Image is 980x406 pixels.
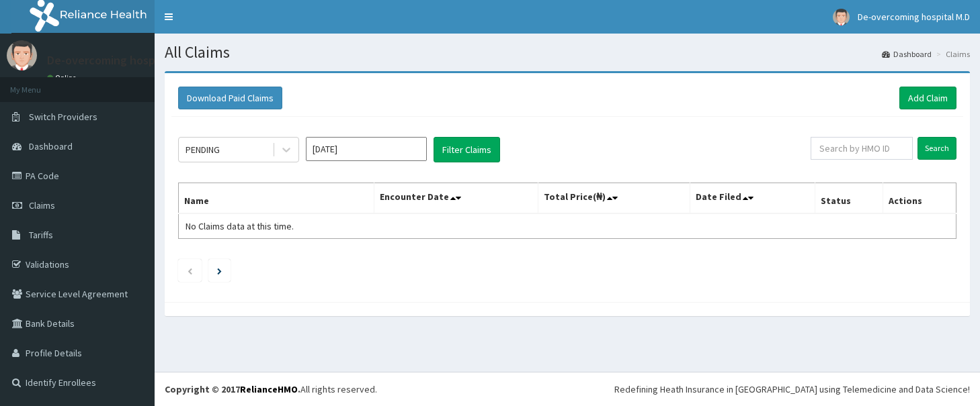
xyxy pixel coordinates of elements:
a: Online [47,73,79,83]
li: Claims [933,48,970,60]
span: Switch Providers [29,111,97,123]
input: Select Month and Year [306,137,427,161]
div: Redefining Heath Insurance in [GEOGRAPHIC_DATA] using Telemedicine and Data Science! [614,383,970,396]
img: User Image [7,40,37,70]
a: Previous page [187,264,193,276]
a: Next page [217,264,222,276]
th: Total Price(₦) [538,183,690,214]
p: De-overcoming hospital M.D [47,54,194,66]
h1: All Claims [165,44,970,61]
th: Encounter Date [374,183,538,214]
button: Download Paid Claims [178,87,282,109]
th: Name [179,183,374,214]
input: Search by HMO ID [811,137,913,160]
th: Actions [883,183,956,214]
footer: All rights reserved. [155,372,980,406]
span: De-overcoming hospital M.D [858,11,970,23]
th: Status [815,183,883,214]
img: User Image [833,9,850,26]
div: PENDING [186,143,220,156]
span: No Claims data at this time. [186,220,294,232]
a: Add Claim [899,87,956,109]
span: Dashboard [29,140,73,152]
a: RelianceHMO [240,383,298,395]
span: Claims [29,199,55,211]
input: Search [917,137,956,160]
th: Date Filed [690,183,815,214]
button: Filter Claims [434,137,500,162]
strong: Copyright © 2017 . [165,383,300,395]
a: Dashboard [882,48,932,60]
span: Tariffs [29,229,53,241]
